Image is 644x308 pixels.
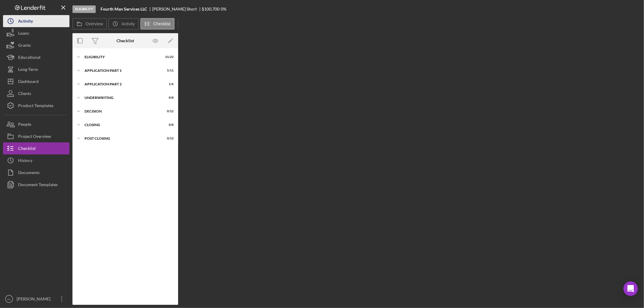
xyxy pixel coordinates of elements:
button: Checklist [3,142,69,154]
button: History [3,154,69,167]
label: Activity [121,21,135,26]
b: Fourth Man Services LLC [101,7,147,11]
button: Documents [3,167,69,179]
div: Open Intercom Messenger [623,281,638,296]
span: $100,700 [202,6,220,11]
div: Eligibility [85,55,159,59]
div: Closing [85,123,159,127]
div: Checklist [18,142,36,156]
div: [PERSON_NAME] [15,293,54,306]
div: Dashboard [18,75,39,89]
button: Dashboard [3,75,69,87]
button: Project Overview [3,130,69,142]
div: Loans [18,27,29,41]
div: Decision [85,110,159,113]
div: 0 / 8 [163,96,174,100]
button: Product Templates [3,100,69,112]
button: Checklist [140,18,175,30]
label: Overview [85,21,103,26]
div: 1 / 6 [163,82,174,86]
div: 5 / 11 [163,69,174,72]
button: Educational [3,51,69,63]
button: AL[PERSON_NAME] [3,293,69,305]
div: Underwriting [85,96,159,100]
button: Loans [3,27,69,39]
div: Application Part 1 [85,69,159,72]
div: Clients [18,87,31,101]
div: Application Part 2 [85,82,159,86]
div: Long-Term [18,63,38,77]
div: Grants [18,39,31,53]
div: 0 / 8 [163,123,174,127]
div: Product Templates [18,100,53,113]
div: [PERSON_NAME] Short [152,7,202,11]
div: Documents [18,167,40,180]
div: Eligibility [72,5,96,13]
div: Post Closing [85,137,159,140]
div: 21 / 22 [163,55,174,59]
div: Educational [18,51,40,65]
div: 0 % [221,7,226,11]
button: Overview [72,18,107,30]
div: 0 / 12 [163,137,174,140]
button: Grants [3,39,69,51]
label: Checklist [153,21,171,26]
div: Document Templates [18,179,58,192]
div: Checklist [117,38,134,43]
div: Activity [18,15,33,29]
button: Long-Term [3,63,69,75]
div: People [18,118,31,132]
div: 0 / 12 [163,110,174,113]
button: Document Templates [3,179,69,191]
button: Activity [108,18,139,30]
div: Project Overview [18,130,51,144]
button: Clients [3,87,69,100]
button: Activity [3,15,69,27]
div: History [18,154,32,168]
button: People [3,118,69,130]
text: AL [7,297,11,301]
